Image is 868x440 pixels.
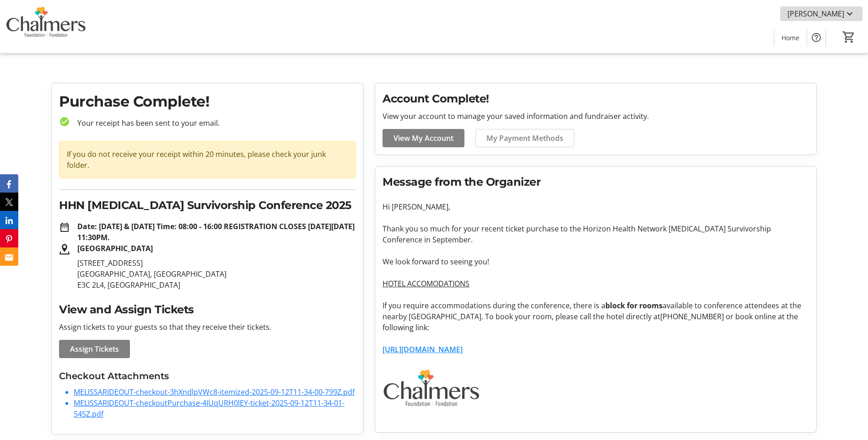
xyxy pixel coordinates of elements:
strong: block for rooms [605,300,663,311]
strong: [GEOGRAPHIC_DATA] [77,243,153,253]
mat-icon: check_circle [59,116,70,127]
h2: View and Assign Tickets [59,301,356,318]
p: We look forward to seeing you! [383,256,809,267]
p: View your account to manage your saved information and fundraiser activity. [383,111,809,122]
span: View My Account [394,133,453,144]
img: Chalmers Foundation's Logo [5,4,87,49]
h2: Account Complete! [383,91,809,107]
span: Home [782,33,799,43]
button: Help [807,28,825,47]
strong: Date: [DATE] & [DATE] Time: 08:00 - 16:00 REGISTRATION CLOSES [DATE][DATE] 11:30PM. [77,221,355,242]
a: Home [774,29,807,46]
p: Hi [PERSON_NAME], [383,201,809,212]
mat-icon: date_range [59,222,70,233]
button: [PERSON_NAME] [780,6,863,21]
img: Chalmers Foundation logo [383,366,481,421]
h1: Purchase Complete! [59,91,356,113]
a: MELISSARIDEOUT-checkoutPurchase-4IUqURH0lEY-ticket-2025-09-12T11-34-01-545Z.pdf [74,398,345,419]
h3: Checkout Attachments [59,369,356,383]
h2: Message from the Organizer [383,174,809,190]
a: View My Account [383,129,464,147]
div: If you do not receive your receipt within 20 minutes, please check your junk folder. [59,141,356,178]
p: If you require accommodations during the conference, there is a available to conference attendees... [383,300,809,333]
h2: HHN [MEDICAL_DATA] Survivorship Conference 2025 [59,197,356,214]
a: My Payment Methods [475,129,574,147]
p: Thank you so much for your recent ticket purchase to the Horizon Health Network [MEDICAL_DATA] Su... [383,223,809,245]
u: HOTEL ACCOMODATIONS [383,279,469,289]
a: Assign Tickets [59,340,130,358]
p: Your receipt has been sent to your email. [70,118,356,129]
p: [STREET_ADDRESS] [GEOGRAPHIC_DATA], [GEOGRAPHIC_DATA] E3C 2L4, [GEOGRAPHIC_DATA] [77,258,356,290]
p: Assign tickets to your guests so that they receive their tickets. [59,322,356,333]
a: [URL][DOMAIN_NAME] [383,344,463,354]
a: MELISSARIDEOUT-checkout-3hXndlpVWc8-itemized-2025-09-12T11-34-00-799Z.pdf [74,387,355,397]
span: Assign Tickets [70,343,119,354]
button: Cart [841,29,857,45]
span: My Payment Methods [486,133,563,144]
span: [PERSON_NAME] [787,8,844,19]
